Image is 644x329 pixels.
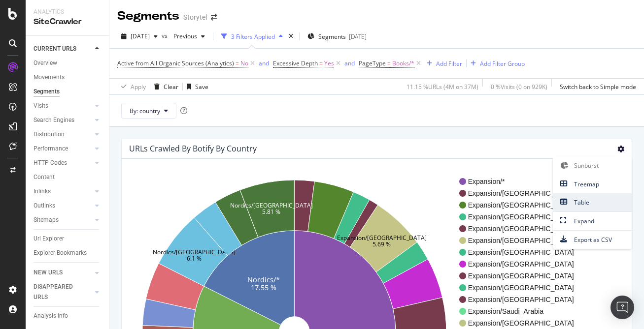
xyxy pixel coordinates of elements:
[169,29,209,44] button: Previous
[468,224,581,234] span: Expansion/[GEOGRAPHIC_DATA]
[34,158,67,168] div: HTTP Codes
[468,247,581,257] span: Expansion/[GEOGRAPHIC_DATA]
[491,83,547,91] div: 0 % Visits ( 0 on 929K )
[349,32,367,41] div: [DATE]
[318,32,346,41] span: Segments
[423,58,462,69] button: Add Filter
[153,248,236,256] text: Nordics/[GEOGRAPHIC_DATA]
[34,44,76,54] div: CURRENT URLS
[553,233,632,246] span: Export as CSV
[468,259,581,269] span: Expansion/[GEOGRAPHIC_DATA]
[183,79,208,94] button: Save
[34,16,101,28] div: SiteCrawler
[187,254,202,263] text: 6.1 %
[236,59,239,67] span: =
[169,32,197,40] span: Previous
[556,79,636,94] button: Switch back to Simple mode
[34,44,92,54] a: CURRENT URLS
[34,282,92,302] a: DISAPPEARED URLS
[262,208,280,216] text: 5.81 %
[117,59,234,67] span: Active from All Organic Sources (Analytics)
[468,200,581,210] span: Expansion/[GEOGRAPHIC_DATA]
[34,144,68,154] div: Performance
[34,268,63,278] div: NEW URLS
[560,83,636,91] div: Switch back to Simple mode
[553,178,632,191] span: Treemap
[337,234,427,242] text: Expansion/[GEOGRAPHIC_DATA]
[34,72,102,83] a: Movements
[273,59,318,67] span: Excessive Depth
[468,177,581,186] span: Expansion/*
[131,32,150,40] span: 2025 Sep. 11th
[34,234,102,244] a: Url Explorer
[319,59,323,67] span: =
[259,59,269,68] button: and
[34,215,59,225] div: Sitemaps
[259,59,269,67] div: and
[240,57,248,70] span: No
[34,186,92,197] a: Inlinks
[121,103,176,119] button: By: country
[304,29,371,44] button: Segments[DATE]
[34,311,68,321] div: Analysis Info
[480,60,525,68] div: Add Filter Group
[387,59,391,67] span: =
[117,79,146,94] button: Apply
[436,60,462,68] div: Add Filter
[231,32,275,41] div: 3 Filters Applied
[34,115,74,125] div: Search Engines
[344,59,355,68] button: and
[34,268,92,278] a: NEW URLS
[34,158,92,168] a: HTTP Codes
[34,144,92,154] a: Performance
[117,29,162,44] button: [DATE]
[117,8,179,25] div: Segments
[34,311,102,321] a: Analysis Info
[287,31,295,41] div: times
[183,12,207,22] div: Storytel
[468,295,581,304] span: Expansion/[GEOGRAPHIC_DATA]
[407,83,478,91] div: 11.15 % URLs ( 4M on 37M )
[617,146,624,152] i: Options
[610,296,634,319] div: Open Intercom Messenger
[34,87,102,97] a: Segments
[468,212,581,222] span: Expansion/[GEOGRAPHIC_DATA]
[553,159,632,172] span: Sunburst
[34,58,102,68] a: Overview
[34,248,102,258] a: Explorer Bookmarks
[359,59,386,67] span: PageType
[211,14,217,21] div: arrow-right-arrow-left
[130,107,160,115] span: By: country
[34,58,57,68] div: Overview
[162,31,169,40] span: vs
[34,101,48,111] div: Visits
[34,72,65,83] div: Movements
[344,59,355,67] div: and
[34,8,101,16] div: Analytics
[34,186,51,197] div: Inlinks
[34,248,87,258] div: Explorer Bookmarks
[251,282,276,292] text: 17.55 %
[150,79,178,94] button: Clear
[468,283,581,293] span: Expansion/[GEOGRAPHIC_DATA]
[34,282,83,302] div: DISAPPEARED URLS
[34,201,92,211] a: Outlinks
[34,172,55,182] div: Content
[217,29,287,44] button: 3 Filters Applied
[553,214,632,228] span: Expand
[324,57,334,70] span: Yes
[553,196,632,209] span: Table
[247,274,280,284] text: Nordics/*
[34,129,65,140] div: Distribution
[34,87,60,97] div: Segments
[34,234,64,244] div: Url Explorer
[468,306,581,316] span: Expansion/Saudi_Arabia
[34,201,55,211] div: Outlinks
[468,236,581,245] span: Expansion/[GEOGRAPHIC_DATA]
[468,188,581,198] span: Expansion/[GEOGRAPHIC_DATA]
[195,83,208,91] div: Save
[164,83,178,91] div: Clear
[34,215,92,225] a: Sitemaps
[34,101,92,111] a: Visits
[468,318,581,328] span: Expansion/[GEOGRAPHIC_DATA]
